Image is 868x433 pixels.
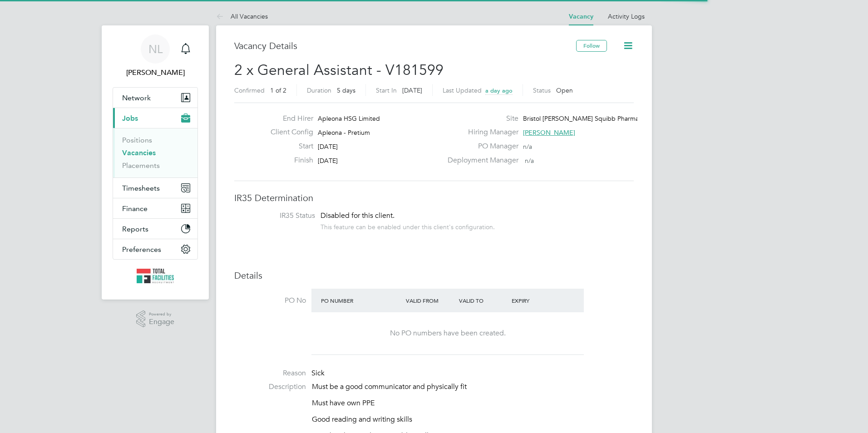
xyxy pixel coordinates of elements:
[113,108,197,128] button: Jobs
[113,239,197,259] button: Preferences
[569,13,593,20] a: Vacancy
[402,86,422,94] span: [DATE]
[376,86,397,94] label: Start In
[234,86,265,94] label: Confirmed
[608,12,645,20] a: Activity Logs
[523,114,670,123] span: Bristol [PERSON_NAME] Squibb Pharmaceuticals…
[523,128,575,137] span: [PERSON_NAME]
[312,399,634,408] p: Must have own PPE
[318,143,338,151] span: [DATE]
[321,221,495,231] div: This feature can be enabled under this client's configuration.
[122,148,156,157] a: Vacancies
[234,40,576,52] h3: Vacancy Details
[234,270,634,281] h3: Details
[443,86,482,94] label: Last Updated
[122,225,148,233] span: Reports
[122,136,152,144] a: Positions
[113,198,197,218] button: Finance
[321,329,575,338] div: No PO numbers have been created.
[312,382,634,392] p: Must be a good communicator and physically fit
[113,178,197,198] button: Timesheets
[404,292,457,309] div: Valid From
[509,292,562,309] div: Expiry
[122,204,148,213] span: Finance
[243,211,315,221] label: IR35 Status
[113,219,197,239] button: Reports
[263,128,313,137] label: Client Config
[149,310,174,318] span: Powered by
[485,87,513,94] span: a day ago
[576,40,607,52] button: Follow
[102,25,209,300] nav: Main navigation
[523,143,532,151] span: n/a
[122,184,160,192] span: Timesheets
[318,157,338,165] span: [DATE]
[442,156,518,165] label: Deployment Manager
[263,114,313,123] label: End Hirer
[318,128,370,137] span: Apleona - Pretium
[149,318,174,326] span: Engage
[337,86,355,94] span: 5 days
[234,61,444,79] span: 2 x General Assistant - V181599
[122,245,161,254] span: Preferences
[113,67,198,78] span: Nicola Lawrence
[234,369,306,378] label: Reason
[148,43,163,55] span: NL
[263,156,313,165] label: Finish
[234,382,306,392] label: Description
[442,142,518,151] label: PO Manager
[311,369,325,378] span: Sick
[136,310,175,328] a: Powered byEngage
[319,292,404,309] div: PO Number
[122,93,151,102] span: Network
[216,12,268,20] a: All Vacancies
[525,157,534,165] span: n/a
[113,269,198,283] a: Go to home page
[234,296,306,305] label: PO No
[113,88,197,108] button: Network
[457,292,510,309] div: Valid To
[442,128,518,137] label: Hiring Manager
[113,34,198,78] a: NL[PERSON_NAME]
[263,142,313,151] label: Start
[556,86,573,94] span: Open
[318,114,380,123] span: Apleona HSG Limited
[137,269,174,283] img: tfrecruitment-logo-retina.png
[312,415,634,424] p: Good reading and writing skills
[122,161,160,170] a: Placements
[270,86,286,94] span: 1 of 2
[533,86,551,94] label: Status
[307,86,331,94] label: Duration
[234,192,634,204] h3: IR35 Determination
[442,114,518,123] label: Site
[113,128,197,177] div: Jobs
[321,211,395,220] span: Disabled for this client.
[122,114,138,123] span: Jobs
